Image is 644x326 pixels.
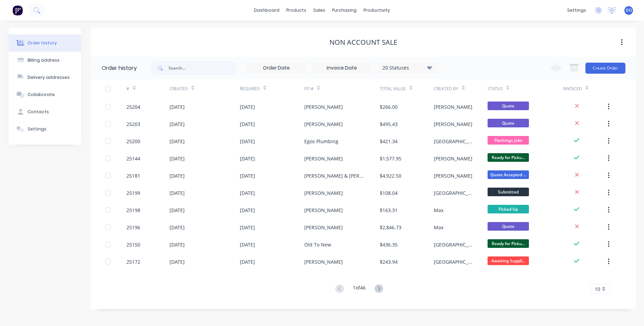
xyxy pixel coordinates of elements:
div: [DATE] [240,258,255,265]
div: Contacts [28,109,49,115]
div: [DATE] [170,155,185,162]
div: 25181 [126,172,140,179]
div: [DATE] [240,241,255,248]
button: Contacts [9,103,81,120]
div: 25200 [126,138,140,145]
div: [DATE] [240,120,255,128]
div: $1,577.95 [380,155,401,162]
div: $108.04 [380,189,398,197]
div: # [126,86,129,92]
button: Order history [9,34,81,52]
div: [PERSON_NAME] [304,155,343,162]
div: Old To New [304,241,331,248]
button: Billing address [9,52,81,69]
div: $163.31 [380,207,398,214]
div: Created [170,79,239,98]
div: $421.34 [380,138,398,145]
div: Required [240,79,305,98]
span: Quote [488,222,529,231]
div: [PERSON_NAME] [434,172,472,179]
div: 25203 [126,120,140,128]
a: dashboard [251,5,283,15]
div: [DATE] [240,224,255,231]
input: Order Date [247,63,305,73]
div: Egos Plumbing [304,138,338,145]
span: Picked Up [488,205,529,213]
div: [PERSON_NAME] [304,103,343,111]
div: productivity [360,5,393,15]
div: [GEOGRAPHIC_DATA] [434,241,474,248]
div: PO # [304,79,380,98]
div: # [126,79,170,98]
div: 25198 [126,207,140,214]
div: Invoiced [563,79,606,98]
div: Max [434,207,443,214]
div: 25172 [126,258,140,265]
div: Created By [434,86,458,92]
span: Ready for Picku... [488,153,529,162]
span: Quote [488,102,529,110]
div: [PERSON_NAME] [304,224,343,231]
div: [DATE] [240,172,255,179]
div: [DATE] [240,207,255,214]
div: [PERSON_NAME] [304,258,343,265]
div: [DATE] [170,189,185,197]
span: Submitted [488,188,529,196]
div: [DATE] [170,224,185,231]
div: [GEOGRAPHIC_DATA] [434,258,474,265]
div: Collaborate [28,92,55,98]
span: Ready for Picku... [488,239,529,248]
div: Invoiced [563,86,582,92]
div: $495.43 [380,120,398,128]
div: Settings [28,126,47,132]
span: Quote Accepted ... [488,170,529,179]
div: [DATE] [240,189,255,197]
div: [PERSON_NAME] & [PERSON_NAME] - feature screens [304,172,366,179]
div: Required [240,86,260,92]
div: $2,846.73 [380,224,401,231]
div: 1 of 46 [353,284,366,294]
button: Create Order [585,63,625,74]
div: [DATE] [170,172,185,179]
div: [PERSON_NAME] [304,189,343,197]
button: Collaborate [9,86,81,103]
div: products [283,5,310,15]
div: Created By [434,79,488,98]
div: $243.94 [380,258,398,265]
div: [PERSON_NAME] [434,103,472,111]
div: [PERSON_NAME] [304,120,343,128]
div: Max [434,224,443,231]
div: Order history [102,64,137,72]
div: Status [488,79,563,98]
div: [DATE] [240,103,255,111]
div: Delivery addresses [28,74,70,81]
div: [DATE] [240,155,255,162]
span: 10 [595,285,600,293]
input: Search... [168,61,237,75]
span: Quote [488,119,529,127]
div: 25144 [126,155,140,162]
div: purchasing [329,5,360,15]
span: DO [626,7,632,13]
div: 25199 [126,189,140,197]
div: Total Value [380,86,406,92]
div: [DATE] [170,241,185,248]
div: Created [170,86,188,92]
div: NON ACCOUNT SALE [329,38,397,46]
div: [DATE] [170,207,185,214]
div: $4,922.50 [380,172,401,179]
button: Delivery addresses [9,69,81,86]
div: sales [310,5,329,15]
div: [DATE] [170,258,185,265]
div: [GEOGRAPHIC_DATA] [434,138,474,145]
div: [PERSON_NAME] [434,155,472,162]
img: Factory [12,5,23,15]
div: 20 Statuses [378,64,436,72]
div: [GEOGRAPHIC_DATA] [434,189,474,197]
div: 25150 [126,241,140,248]
div: [DATE] [240,138,255,145]
div: PO # [304,86,314,92]
div: 25204 [126,103,140,111]
div: [DATE] [170,120,185,128]
div: [PERSON_NAME] [304,207,343,214]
